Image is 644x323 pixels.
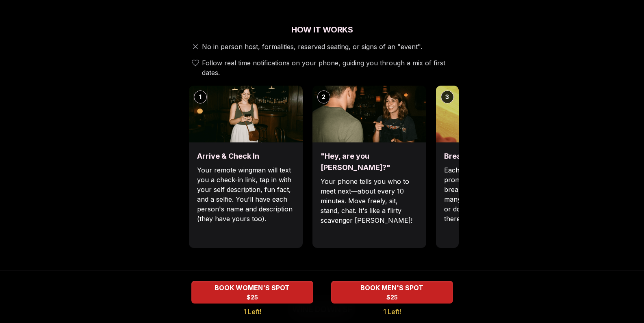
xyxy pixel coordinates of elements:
img: "Hey, are you Max?" [312,86,426,142]
span: 1 Left! [383,307,401,317]
span: Follow real time notifications on your phone, guiding you through a mix of first dates. [202,58,455,78]
div: 1 [194,90,207,103]
img: Arrive & Check In [189,86,303,142]
div: 3 [441,90,454,103]
span: BOOK MEN'S SPOT [359,283,425,293]
span: $25 [386,293,398,301]
p: Your remote wingman will text you a check-in link, tap in with your self description, fun fact, a... [197,165,295,224]
h3: "Hey, are you [PERSON_NAME]?" [321,151,418,173]
span: BOOK WOMEN'S SPOT [213,283,291,293]
h3: Break the ice with prompts [444,151,542,162]
p: Each date will have new convo prompts on screen to help break the ice. Cycle through as many as y... [444,165,542,224]
h3: Arrive & Check In [197,151,295,162]
button: BOOK MEN'S SPOT - 1 Left! [331,281,453,304]
span: $25 [247,293,258,301]
button: BOOK WOMEN'S SPOT - 1 Left! [191,281,313,304]
p: Your phone tells you who to meet next—about every 10 minutes. Move freely, sit, stand, chat. It's... [321,177,418,225]
img: Break the ice with prompts [436,86,550,142]
span: 1 Left! [243,307,261,317]
div: 2 [317,90,330,103]
h2: How It Works [186,24,459,35]
span: No in person host, formalities, reserved seating, or signs of an "event". [202,42,422,52]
